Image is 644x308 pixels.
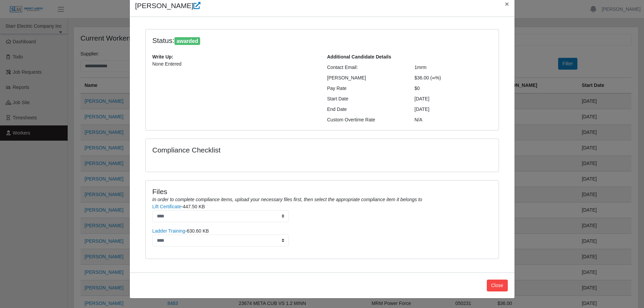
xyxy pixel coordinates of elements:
h4: Status: [152,36,405,45]
p: None Entered [152,61,317,68]
div: Custom Overtime Rate [322,116,410,123]
h4: Compliance Checklist [152,146,375,154]
div: $0 [409,85,497,92]
li: - [152,203,492,222]
div: [PERSON_NAME] [322,74,410,81]
span: awarded [174,37,200,45]
span: 1mrm [414,65,427,70]
span: [DATE] [414,106,429,112]
button: Close [487,280,508,291]
a: Ladder Training [152,228,185,234]
span: N/A [414,117,422,122]
i: In order to complete compliance items, upload your necessary files first, then select the appropr... [152,197,422,202]
div: Contact Email: [322,64,410,71]
span: 447.50 KB [183,204,205,209]
li: - [152,228,492,246]
b: Additional Candidate Details [327,54,391,60]
b: Write Up: [152,54,173,60]
div: Pay Rate [322,85,410,92]
a: Lift Certificate [152,204,182,209]
span: 630.60 KB [187,228,209,234]
div: $36.00 (∞%) [409,74,497,81]
div: End Date [322,106,410,113]
div: Start Date [322,95,410,102]
div: [DATE] [409,95,497,102]
h4: Files [152,187,492,196]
